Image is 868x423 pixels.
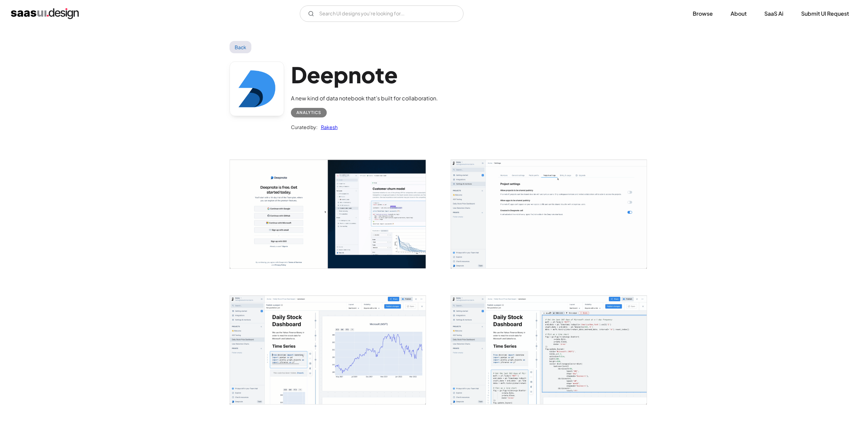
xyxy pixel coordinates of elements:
[756,6,792,21] a: SaaS Ai
[230,296,426,404] img: 641e8f92daa97c023b7a9669_deepnote%20-%20Daily%20Stock%20split%20view.png
[722,6,755,21] a: About
[230,160,426,268] a: open lightbox
[291,123,318,131] div: Curated by:
[11,8,79,19] a: home
[296,109,321,117] div: Analytics
[451,160,647,268] a: open lightbox
[230,41,252,53] a: Back
[230,296,426,404] a: open lightbox
[318,123,338,131] a: Rakesh
[451,296,647,404] a: open lightbox
[291,94,438,102] div: A new kind of data notebook that’s built for collaboration.
[300,5,464,22] form: Email Form
[300,5,464,22] input: Search UI designs you're looking for...
[230,160,426,268] img: 641e8f92daa97cd75e7a966a_deepnote%20-%20get%20started.png
[451,296,647,404] img: 641e8f92a274e508852d7553_deepnote%20-%20Daily%20Stock%20Code%20View.png
[451,160,647,268] img: 641e8f92712abeecc5f343b3_deepnote%20-%20Project%20Settings.png
[793,6,857,21] a: Submit UI Request
[291,61,438,88] h1: Deepnote
[685,6,721,21] a: Browse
